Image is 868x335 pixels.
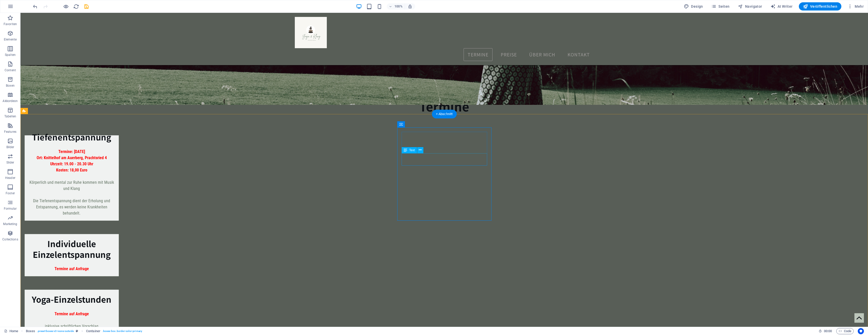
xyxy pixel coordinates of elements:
[4,114,16,118] p: Tabellen
[4,130,16,134] p: Features
[736,2,764,11] button: Navigator
[73,4,79,9] i: Seite neu laden
[6,160,14,165] p: Slider
[848,4,864,9] span: Mehr
[387,3,405,9] button: 100%
[32,3,38,9] button: undo
[5,68,16,72] p: Content
[2,237,18,241] p: Collections
[3,99,18,103] p: Akkordeon
[76,330,78,332] i: Dieses Element ist ein anpassbares Preset
[799,2,841,11] button: Veröffentlichen
[768,2,795,11] button: AI Writer
[394,3,403,9] h6: 100%
[86,328,100,334] span: Klick zum Auswählen. Doppelklick zum Bearbeiten
[83,3,89,9] button: save
[3,222,17,226] p: Marketing
[709,2,732,11] button: Seiten
[408,4,412,9] i: Bei Größenänderung Zoomstufe automatisch an das gewählte Gerät anpassen.
[6,191,15,195] p: Footer
[26,328,142,334] nav: breadcrumb
[5,176,15,180] p: Header
[738,4,762,9] span: Navigator
[845,2,866,11] button: Mehr
[73,3,79,9] button: reload
[836,328,854,334] button: Code
[409,149,415,152] span: Text
[770,4,793,9] span: AI Writer
[803,4,837,9] span: Veröffentlichen
[828,329,828,333] span: :
[432,110,457,118] div: + Abschnitt
[684,4,703,9] span: Design
[819,328,832,334] h6: Session-Zeit
[839,328,851,334] span: Code
[4,22,17,26] p: Favoriten
[32,4,38,9] i: Rückgängig: Überschrift ändern (Strg+Z)
[5,53,16,57] p: Spalten
[83,4,89,9] i: Save (Ctrl+S)
[4,37,17,42] p: Elemente
[63,3,69,9] button: Klicke hier, um den Vorschau-Modus zu verlassen
[824,328,832,334] span: 00 00
[6,84,15,88] p: Boxen
[6,145,14,149] p: Bilder
[37,328,74,334] span: . preset-boxes-v3-icons-outside
[858,328,864,334] button: Usercentrics
[26,328,35,334] span: Klick zum Auswählen. Doppelklick zum Bearbeiten
[4,328,18,334] a: Klick, um Auswahl aufzuheben. Doppelklick öffnet Seitenverwaltung
[711,4,730,9] span: Seiten
[682,2,705,11] div: Design (Strg+Alt+Y)
[682,2,705,11] button: Design
[102,328,142,334] span: . boxes-box .border-color-primary
[4,207,17,211] p: Formular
